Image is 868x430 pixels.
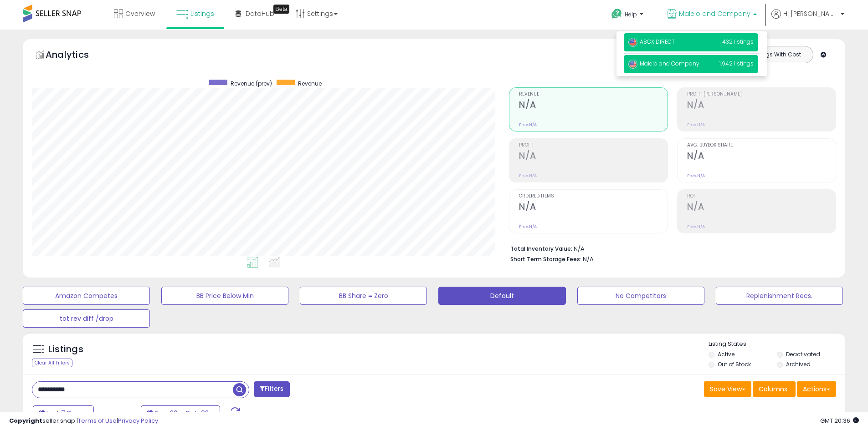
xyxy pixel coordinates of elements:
[246,9,274,18] span: DataHub
[519,194,668,199] span: Ordered Items
[786,350,820,358] label: Deactivated
[820,416,859,425] span: 2025-10-10 20:36 GMT
[611,8,622,20] i: Get Help
[742,49,810,61] button: Listings With Cost
[687,92,836,97] span: Profit [PERSON_NAME]
[583,255,594,263] span: N/A
[628,60,637,69] img: usa.png
[161,287,288,305] button: BB Price Below Min
[687,194,836,199] span: ROI
[687,173,705,178] small: Prev: N/A
[783,9,838,18] span: Hi [PERSON_NAME]
[716,287,843,305] button: Replenishment Recs.
[300,287,427,305] button: BB Share = Zero
[9,416,42,425] strong: Copyright
[771,9,844,30] a: Hi [PERSON_NAME]
[718,350,734,358] label: Active
[759,384,787,394] span: Columns
[273,5,289,14] div: Tooltip anchor
[718,360,751,368] label: Out of Stock
[231,80,272,87] span: Revenue (prev)
[687,143,836,148] span: Avg. Buybox Share
[687,100,836,112] h2: N/A
[704,381,751,397] button: Save View
[154,409,209,418] span: Sep-26 - Oct-02
[687,202,836,214] h2: N/A
[709,340,845,349] p: Listing States:
[519,173,537,178] small: Prev: N/A
[32,359,72,367] div: Clear All Filters
[254,381,289,397] button: Filters
[797,381,836,397] button: Actions
[510,245,572,253] b: Total Inventory Value:
[125,9,155,18] span: Overview
[510,243,829,253] li: N/A
[687,151,836,163] h2: N/A
[519,151,668,163] h2: N/A
[719,60,754,67] span: 1,942 listings
[438,287,565,305] button: Default
[604,1,652,30] a: Help
[33,405,94,421] button: Last 7 Days
[23,287,150,305] button: Amazon Competes
[46,409,82,418] span: Last 7 Days
[786,360,811,368] label: Archived
[190,9,214,18] span: Listings
[519,224,537,229] small: Prev: N/A
[628,38,675,46] span: ABCX DIRECT
[628,60,699,67] span: Malelo and Company
[46,48,107,63] h5: Analytics
[687,224,705,229] small: Prev: N/A
[519,92,668,97] span: Revenue
[23,309,150,328] button: tot rev diff /drop
[519,122,537,127] small: Prev: N/A
[753,381,796,397] button: Columns
[687,122,705,127] small: Prev: N/A
[519,143,668,148] span: Profit
[78,416,117,425] a: Terms of Use
[95,410,137,418] span: Compared to:
[118,416,158,425] a: Privacy Policy
[722,38,754,46] span: 432 listings
[577,287,704,305] button: No Competitors
[519,100,668,112] h2: N/A
[48,343,83,356] h5: Listings
[679,9,750,18] span: Malelo and Company
[510,255,581,263] b: Short Term Storage Fees:
[9,417,158,425] div: seller snap | |
[625,10,637,18] span: Help
[141,405,220,421] button: Sep-26 - Oct-02
[298,80,322,87] span: Revenue
[519,202,668,214] h2: N/A
[628,38,637,47] img: usa.png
